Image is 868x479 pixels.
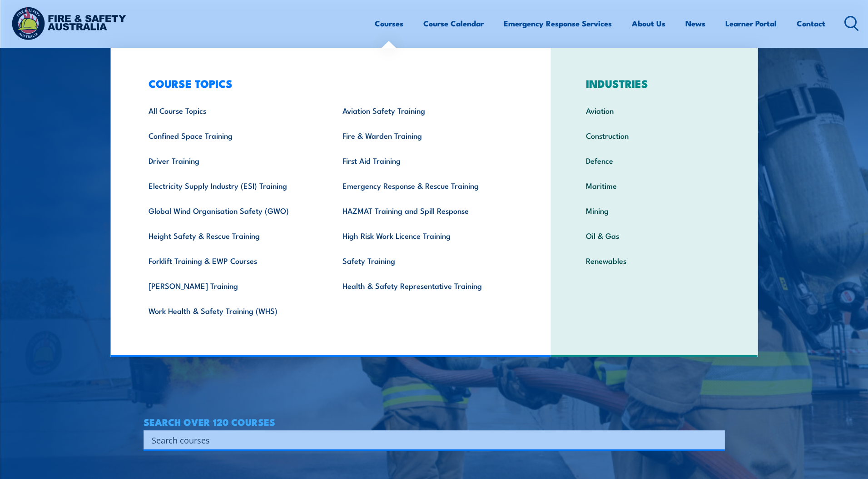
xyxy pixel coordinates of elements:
[152,433,705,447] input: Search input
[144,417,725,427] h4: SEARCH OVER 120 COURSES
[709,434,722,446] button: Search magnifier button
[572,223,737,248] a: Oil & Gas
[572,148,737,173] a: Defence
[572,248,737,273] a: Renewables
[685,11,705,35] a: News
[134,148,328,173] a: Driver Training
[504,11,612,35] a: Emergency Response Services
[134,98,328,123] a: All Course Topics
[572,123,737,148] a: Construction
[328,123,522,148] a: Fire & Warden Training
[328,273,522,298] a: Health & Safety Representative Training
[134,173,328,198] a: Electricity Supply Industry (ESI) Training
[134,123,328,148] a: Confined Space Training
[423,11,484,35] a: Course Calendar
[154,434,707,446] form: Search form
[797,11,825,35] a: Contact
[134,298,328,323] a: Work Health & Safety Training (WHS)
[375,11,403,35] a: Courses
[572,98,737,123] a: Aviation
[134,248,328,273] a: Forklift Training & EWP Courses
[572,198,737,223] a: Mining
[328,98,522,123] a: Aviation Safety Training
[725,11,777,35] a: Learner Portal
[134,273,328,298] a: [PERSON_NAME] Training
[572,173,737,198] a: Maritime
[572,77,737,90] h3: INDUSTRIES
[328,223,522,248] a: High Risk Work Licence Training
[134,198,328,223] a: Global Wind Organisation Safety (GWO)
[328,248,522,273] a: Safety Training
[328,173,522,198] a: Emergency Response & Rescue Training
[134,77,522,90] h3: COURSE TOPICS
[134,223,328,248] a: Height Safety & Rescue Training
[328,148,522,173] a: First Aid Training
[632,11,665,35] a: About Us
[328,198,522,223] a: HAZMAT Training and Spill Response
